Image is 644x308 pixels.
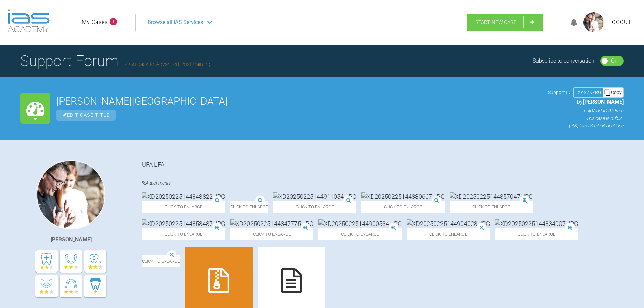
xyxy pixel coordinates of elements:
img: XD20250225144853487.JPG [142,219,225,228]
a: Start New Case [467,14,543,31]
img: XD20250225144834907.JPG [495,219,578,228]
span: Click to enlarge [273,201,356,213]
span: [PERSON_NAME] [583,99,624,105]
span: Edit Case Title [56,110,116,121]
span: Click to enlarge [318,228,402,240]
img: XD20250225144911054.JPG [273,192,356,201]
span: Click to enlarge [142,201,225,213]
span: 1 [110,18,117,25]
p: on [DATE] at 10:25am [548,107,624,114]
div: # XK27KZRG [574,89,603,96]
div: On [611,56,618,65]
img: XD20250225144904023.JPG [407,219,490,228]
span: Click to enlarge [142,228,225,240]
img: XD20250225144843822.JPG [142,192,225,201]
h4: Attachments [142,179,624,187]
div: Subscribe to conversation [533,56,594,65]
p: (IAS) ClearSmile Brace Case [548,122,624,129]
img: Grant McAree [37,160,105,229]
div: UFA LFA [142,160,624,169]
div: [PERSON_NAME] [51,235,92,244]
img: profile.png [583,12,604,32]
img: logo-light.3e3ef733.png [8,9,50,32]
span: Click to enlarge [450,201,533,213]
a: My Cases [82,18,108,27]
span: Click to enlarge [230,201,268,213]
span: Click to enlarge [495,228,578,240]
span: Click to enlarge [407,228,490,240]
p: by [548,98,624,106]
img: XD20250225144900534.JPG [318,219,402,228]
h1: Support Forum [20,49,210,73]
p: This case is public. [548,115,624,122]
span: Click to enlarge [230,228,313,240]
span: Click to enlarge [142,255,180,267]
span: Browse all IAS Services [148,18,203,27]
span: Click to enlarge [361,201,445,213]
span: Start New Case [475,19,517,25]
img: XD20250225144847775.JPG [230,219,313,228]
div: Copy [603,88,623,97]
a: Logout [609,18,632,27]
img: XD20250225144830667.JPG [361,192,445,201]
span: Support ID [548,89,570,96]
img: XD20250225144857047.JPG [450,192,533,201]
h2: [PERSON_NAME][GEOGRAPHIC_DATA] [56,96,542,106]
a: Go back to Advanced Post-training [125,61,210,67]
